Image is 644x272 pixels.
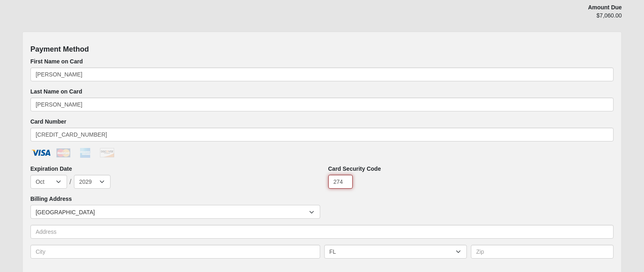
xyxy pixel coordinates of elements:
label: Card Number [30,118,67,126]
input: Address [30,225,614,239]
label: Amount Due [588,3,622,11]
label: Card Security Code [328,165,381,173]
label: First Name on Card [30,57,83,65]
span: / [69,178,72,185]
input: City [30,245,320,259]
label: Last Name on Card [30,87,82,96]
span: [GEOGRAPHIC_DATA] [36,205,309,219]
h4: Payment Method [30,45,614,54]
label: Billing Address [30,195,72,203]
div: $7,060.00 [430,11,622,25]
input: Zip [471,245,614,259]
label: Expiration Date [30,165,72,173]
